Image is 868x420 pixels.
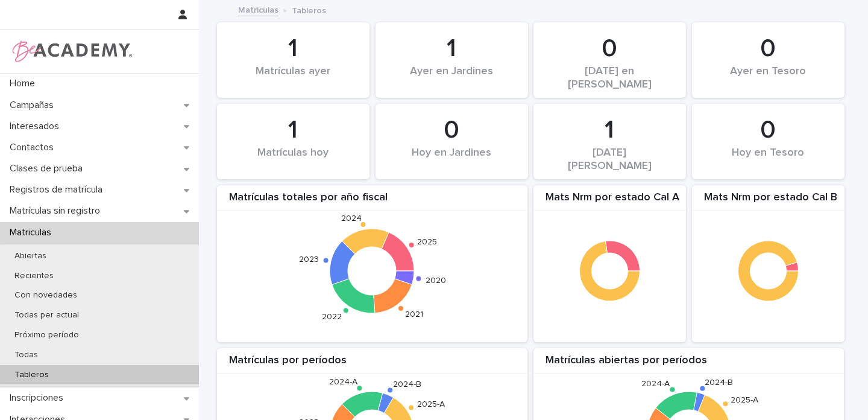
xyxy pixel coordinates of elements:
[5,163,92,174] p: Clases de prueba
[731,396,759,404] text: 2025-A
[418,238,438,246] text: 2025
[5,251,56,261] p: Abiertas
[554,34,665,64] div: 0
[5,290,87,301] p: Con novedades
[406,311,424,319] text: 2021
[712,115,824,145] div: 0
[641,380,670,388] text: 2024-A
[5,78,45,89] p: Home
[393,380,421,389] text: 2024-B
[5,350,48,360] p: Todas
[5,271,63,281] p: Recientes
[5,330,89,340] p: Próximo período
[237,147,349,172] div: Matrículas hoy
[5,142,63,153] p: Contactos
[342,214,362,223] text: 2024
[396,115,508,145] div: 0
[426,276,446,285] text: 2020
[554,65,665,91] div: [DATE] en [PERSON_NAME]
[322,313,342,321] text: 2022
[704,378,732,387] text: 2024-B
[10,39,133,63] img: WPrjXfSUmiLcdUfaYY4Q
[292,3,326,16] p: Tableros
[217,191,527,211] div: Matrículas totales por año fiscal
[692,191,844,211] div: Mats Nrm por estado Cal B
[5,392,73,404] p: Inscripciones
[554,147,665,172] div: [DATE] [PERSON_NAME]
[237,34,349,64] div: 1
[533,354,844,374] div: Matrículas abiertas por períodos
[396,147,508,172] div: Hoy en Jardines
[330,378,359,387] text: 2024-A
[237,115,349,145] div: 1
[238,2,278,16] a: Matriculas
[5,100,63,111] p: Campañas
[712,147,824,172] div: Hoy en Tesoro
[5,205,110,217] p: Matrículas sin registro
[712,34,824,64] div: 0
[5,121,69,132] p: Interesados
[396,34,508,64] div: 1
[533,191,686,211] div: Mats Nrm por estado Cal A
[217,354,527,374] div: Matrículas por períodos
[300,255,319,264] text: 2023
[237,65,349,91] div: Matrículas ayer
[5,184,112,196] p: Registros de matrícula
[5,227,61,238] p: Matriculas
[417,400,445,409] text: 2025-A
[5,310,89,320] p: Todas per actual
[554,115,665,145] div: 1
[396,65,508,91] div: Ayer en Jardines
[712,65,824,91] div: Ayer en Tesoro
[5,370,58,380] p: Tableros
